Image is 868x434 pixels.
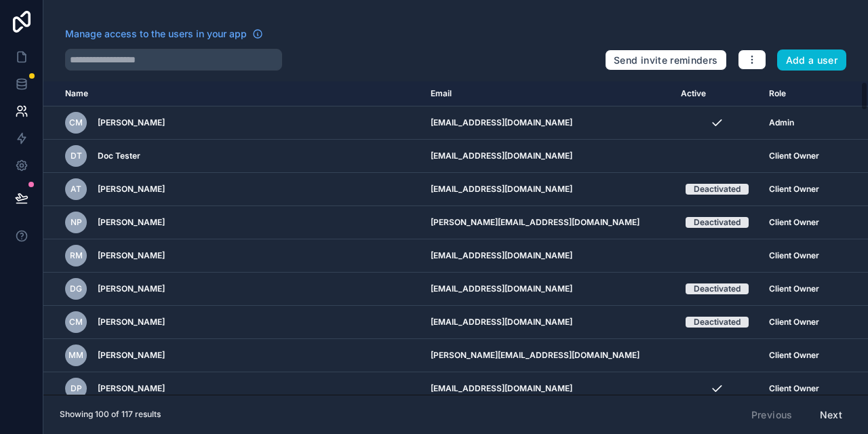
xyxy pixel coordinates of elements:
[810,403,852,427] button: Next
[422,140,673,173] td: [EMAIL_ADDRESS][DOMAIN_NAME]
[422,339,673,372] td: [PERSON_NAME][EMAIL_ADDRESS][DOMAIN_NAME]
[69,117,83,128] span: CM
[769,184,819,195] span: Client Owner
[769,250,819,261] span: Client Owner
[673,81,761,106] th: Active
[422,81,673,106] th: Email
[422,206,673,239] td: [PERSON_NAME][EMAIL_ADDRESS][DOMAIN_NAME]
[98,250,165,261] span: [PERSON_NAME]
[769,151,819,161] span: Client Owner
[769,217,819,228] span: Client Owner
[60,409,161,420] span: Showing 100 of 117 results
[98,117,165,128] span: [PERSON_NAME]
[98,184,165,195] span: [PERSON_NAME]
[422,273,673,306] td: [EMAIL_ADDRESS][DOMAIN_NAME]
[65,27,263,41] a: Manage access to the users in your app
[98,217,165,228] span: [PERSON_NAME]
[98,283,165,294] span: [PERSON_NAME]
[98,151,140,161] span: Doc Tester
[777,50,847,71] button: Add a user
[98,383,165,394] span: [PERSON_NAME]
[761,81,835,106] th: Role
[769,283,819,294] span: Client Owner
[769,317,819,328] span: Client Owner
[43,81,422,106] th: Name
[65,27,247,41] span: Manage access to the users in your app
[68,350,83,361] span: MM
[422,372,673,406] td: [EMAIL_ADDRESS][DOMAIN_NAME]
[605,50,726,71] button: Send invite reminders
[694,217,741,228] div: Deactivated
[71,151,82,161] span: DT
[43,81,868,395] div: scrollable content
[71,184,81,195] span: AT
[422,239,673,273] td: [EMAIL_ADDRESS][DOMAIN_NAME]
[694,317,741,328] div: Deactivated
[694,184,741,195] div: Deactivated
[769,383,819,394] span: Client Owner
[694,283,741,294] div: Deactivated
[69,317,83,328] span: CM
[769,350,819,361] span: Client Owner
[70,283,82,294] span: DG
[70,250,83,261] span: RM
[98,350,165,361] span: [PERSON_NAME]
[71,217,82,228] span: NP
[422,306,673,339] td: [EMAIL_ADDRESS][DOMAIN_NAME]
[71,383,82,394] span: DP
[422,173,673,206] td: [EMAIL_ADDRESS][DOMAIN_NAME]
[98,317,165,328] span: [PERSON_NAME]
[769,117,794,128] span: Admin
[422,106,673,140] td: [EMAIL_ADDRESS][DOMAIN_NAME]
